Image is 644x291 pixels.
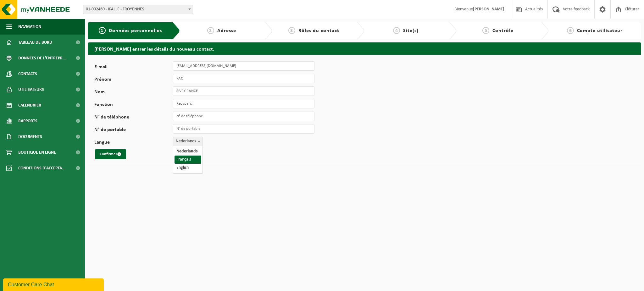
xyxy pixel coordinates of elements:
[88,42,641,55] h2: [PERSON_NAME] entrer les détails du nouveau contact.
[173,86,314,96] input: Nom
[18,145,56,160] span: Boutique en ligne
[173,112,314,121] input: N° de téléphone
[18,35,52,50] span: Tableau de bord
[83,5,193,14] span: 01-002460 - IPALLE - FROYENNES
[94,127,173,134] label: N° de portable
[577,28,623,33] span: Compte utilisateur
[18,82,44,97] span: Utilisateurs
[175,164,201,172] li: English
[393,27,400,34] span: 4
[298,28,339,33] span: Rôles du contact
[173,99,314,108] input: Fonction
[18,19,41,35] span: Navigation
[94,102,173,108] label: Fonction
[173,137,203,146] span: Nederlands
[99,27,106,34] span: 1
[175,156,201,164] li: Français
[175,147,201,156] li: Nederlands
[18,50,66,66] span: Données de l'entrepr...
[83,5,193,14] span: 01-002460 - IPALLE - FROYENNES
[94,64,173,71] label: E-mail
[94,140,173,146] label: Langue
[18,160,66,176] span: Conditions d'accepta...
[18,97,41,113] span: Calendrier
[109,28,162,33] span: Données personnelles
[94,115,173,121] label: N° de téléphone
[173,61,314,71] input: E-mail
[18,113,37,129] span: Rapports
[482,27,489,34] span: 5
[18,129,42,145] span: Documents
[492,28,514,33] span: Contrôle
[173,74,314,83] input: Prénom
[95,149,126,159] button: Confirmer
[3,277,105,291] iframe: chat widget
[94,77,173,83] label: Prénom
[18,66,37,82] span: Contacts
[473,7,504,12] strong: [PERSON_NAME]
[403,28,419,33] span: Site(s)
[173,137,202,146] span: Nederlands
[173,124,314,134] input: N° de portable
[207,27,214,34] span: 2
[217,28,236,33] span: Adresse
[567,27,574,34] span: 6
[94,90,173,96] label: Nom
[288,27,295,34] span: 3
